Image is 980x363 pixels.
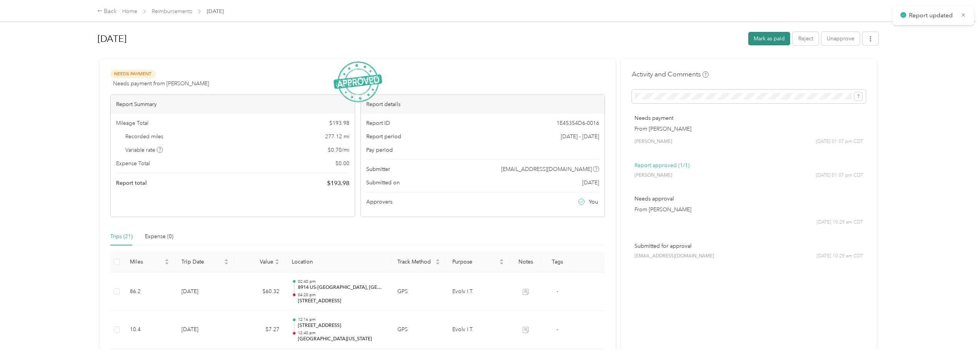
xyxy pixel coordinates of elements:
span: - [556,288,558,295]
span: caret-up [435,258,440,262]
span: [DATE] [207,7,224,15]
span: caret-up [164,258,169,262]
span: Value [241,259,273,265]
div: Report Summary [111,95,355,114]
span: Report total [116,179,147,187]
td: 10.4 [124,311,175,349]
p: From [PERSON_NAME] [635,206,863,214]
button: Unapprove [821,32,860,45]
iframe: Everlance-gr Chat Button Frame [937,320,980,363]
th: Miles [124,252,175,273]
div: Trips (21) [110,232,133,241]
button: Mark as paid [748,32,790,45]
span: Mileage Total [116,119,148,127]
th: Value [235,252,286,273]
td: [DATE] [175,311,234,349]
p: 04:20 pm [298,292,385,298]
span: [DATE] 10:29 am CDT [817,219,863,226]
span: Submitter [366,165,390,173]
span: [DATE] 10:29 am CDT [817,253,863,260]
span: Variable rate [125,146,163,154]
span: Miles [130,259,163,265]
h4: Activity and Comments [632,70,709,79]
p: Needs payment [635,114,863,122]
span: caret-up [224,258,229,262]
td: $60.32 [235,273,286,311]
p: Report updated [909,11,955,20]
p: [STREET_ADDRESS] [298,322,385,329]
span: caret-down [224,261,229,266]
p: Submitted for approval [635,242,863,250]
span: caret-up [499,258,504,262]
td: $7.27 [235,311,286,349]
span: You [589,198,598,206]
span: $ 193.98 [327,179,349,188]
p: Report approved (1/1) [635,161,863,169]
span: Needs payment from [PERSON_NAME] [113,80,209,88]
a: Home [122,8,137,15]
span: [EMAIL_ADDRESS][DOMAIN_NAME] [501,165,592,173]
span: [DATE] - [DATE] [561,133,599,141]
h1: Sep 2025 [98,30,743,48]
th: Track Method [391,252,446,273]
span: caret-down [499,261,504,266]
th: Purpose [446,252,510,273]
td: [DATE] [175,273,234,311]
td: Evolv I.T. [446,273,510,311]
span: $ 193.98 [329,119,349,127]
span: Submitted on [366,179,400,187]
span: $ 0.70 / mi [328,146,349,154]
span: caret-up [275,258,279,262]
span: Report period [366,133,401,141]
span: caret-down [275,261,279,266]
td: GPS [391,311,446,349]
span: [DATE] 01:07 pm CDT [816,138,863,145]
span: 277.12 mi [325,133,349,141]
p: 02:40 pm [298,279,385,284]
span: $ 0.00 [336,159,349,167]
th: Location [286,252,391,273]
p: 12:16 pm [298,317,385,322]
td: 86.2 [124,273,175,311]
span: Recorded miles [125,133,163,141]
span: [PERSON_NAME] [635,172,672,179]
a: Reimbursements [152,8,192,15]
p: [STREET_ADDRESS] [298,298,385,305]
div: Expense (0) [145,232,173,241]
p: From [PERSON_NAME] [635,125,863,133]
span: - [556,326,558,333]
th: Trip Date [175,252,234,273]
td: GPS [391,273,446,311]
span: Trip Date [181,259,222,265]
span: Report ID [366,119,390,127]
button: Reject [793,32,819,45]
div: Report details [361,95,605,114]
span: [PERSON_NAME] [635,138,672,145]
p: [GEOGRAPHIC_DATA][US_STATE] [298,336,385,343]
span: caret-down [164,261,169,266]
div: Back [97,7,117,16]
span: Purpose [452,259,497,265]
th: Notes [510,252,542,273]
span: Needs Payment [110,70,156,78]
span: Approvers [366,198,392,206]
p: 8914 US-[GEOGRAPHIC_DATA], [GEOGRAPHIC_DATA] [298,284,385,291]
img: ApprovedStamp [334,61,382,103]
span: 1E45354D6-0016 [556,119,599,127]
span: [EMAIL_ADDRESS][DOMAIN_NAME] [635,253,714,260]
span: Pay period [366,146,393,154]
p: 12:40 pm [298,330,385,336]
th: Tags [541,252,573,273]
span: [DATE] 01:07 pm CDT [816,172,863,179]
span: Track Method [397,259,434,265]
td: Evolv I.T. [446,311,510,349]
p: Needs approval [635,195,863,203]
span: [DATE] [582,179,599,187]
span: caret-down [435,261,440,266]
span: Expense Total [116,159,150,167]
